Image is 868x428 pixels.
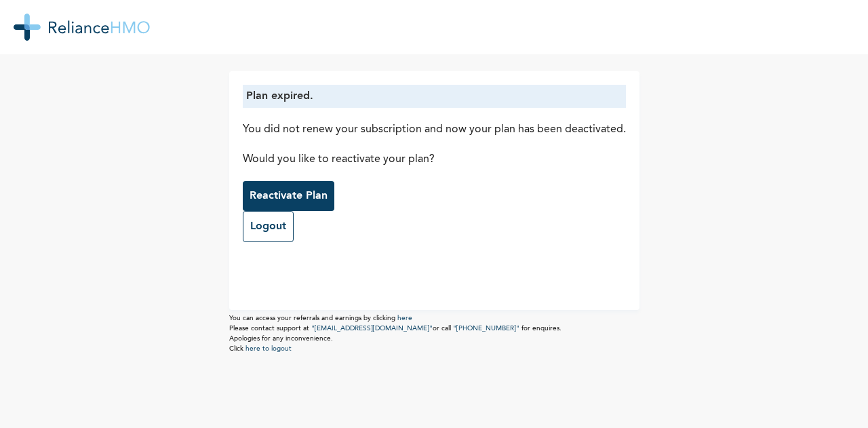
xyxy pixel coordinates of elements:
[229,324,639,344] p: Please contact support at or call for enquires. Apologies for any inconvenience.
[246,88,623,104] p: Plan expired.
[311,325,433,332] a: "[EMAIL_ADDRESS][DOMAIN_NAME]"
[14,14,150,41] img: RelianceHMO
[243,181,334,211] button: Reactivate Plan
[245,345,292,352] a: here to logout
[453,325,519,332] a: "[PHONE_NUMBER]"
[243,121,626,138] p: You did not renew your subscription and now your plan has been deactivated.
[243,151,626,168] p: Would you like to reactivate your plan?
[250,188,328,204] p: Reactivate Plan
[229,344,639,354] p: Click
[243,211,294,242] a: Logout
[229,313,639,324] p: You can access your referrals and earnings by clicking
[397,315,412,322] a: here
